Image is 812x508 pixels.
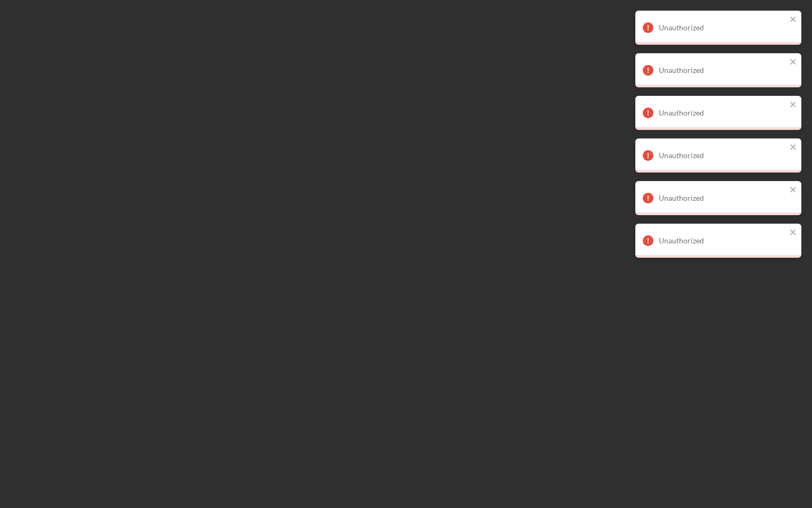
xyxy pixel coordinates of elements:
[659,151,786,160] div: Unauthorized
[659,23,786,32] div: Unauthorized
[790,228,797,238] button: close
[659,109,786,117] div: Unauthorized
[790,185,797,195] button: close
[790,100,797,110] button: close
[790,143,797,153] button: close
[790,15,797,25] button: close
[659,66,786,75] div: Unauthorized
[790,58,797,68] button: close
[659,236,786,245] div: Unauthorized
[659,194,786,202] div: Unauthorized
